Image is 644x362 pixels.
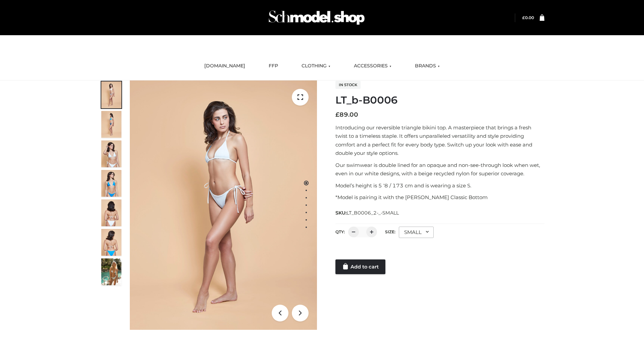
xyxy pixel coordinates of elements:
[335,181,544,190] p: Model’s height is 5 ‘8 / 173 cm and is wearing a size S.
[101,81,121,108] img: ArielClassicBikiniTop_CloudNine_AzureSky_OW114ECO_1-scaled.jpg
[335,111,339,118] span: £
[130,80,317,330] img: ArielClassicBikiniTop_CloudNine_AzureSky_OW114ECO_1
[266,4,367,31] img: Schmodel Admin 964
[349,59,396,73] a: ACCESSORIES
[410,59,445,73] a: BRANDS
[101,170,121,197] img: ArielClassicBikiniTop_CloudNine_AzureSky_OW114ECO_4-scaled.jpg
[335,81,361,89] span: In stock
[199,59,250,73] a: [DOMAIN_NAME]
[335,193,544,202] p: *Model is pairing it with the [PERSON_NAME] Classic Bottom
[346,210,399,216] span: LT_B0006_2-_-SMALL
[522,15,534,20] bdi: 0.00
[335,259,385,274] a: Add to cart
[335,94,544,106] h1: LT_b-B0006
[399,227,434,238] div: SMALL
[101,199,121,226] img: ArielClassicBikiniTop_CloudNine_AzureSky_OW114ECO_7-scaled.jpg
[335,111,358,118] bdi: 89.00
[101,111,121,138] img: ArielClassicBikiniTop_CloudNine_AzureSky_OW114ECO_2-scaled.jpg
[264,59,283,73] a: FFP
[335,209,399,217] span: SKU:
[335,161,544,178] p: Our swimwear is double lined for an opaque and non-see-through look when wet, even in our white d...
[101,229,121,256] img: ArielClassicBikiniTop_CloudNine_AzureSky_OW114ECO_8-scaled.jpg
[101,140,121,167] img: ArielClassicBikiniTop_CloudNine_AzureSky_OW114ECO_3-scaled.jpg
[385,229,395,234] label: Size:
[297,59,335,73] a: CLOTHING
[522,15,534,20] a: £0.00
[335,123,544,158] p: Introducing our reversible triangle bikini top. A masterpiece that brings a fresh twist to a time...
[101,258,121,285] img: Arieltop_CloudNine_AzureSky2.jpg
[335,229,345,234] label: QTY:
[522,15,525,20] span: £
